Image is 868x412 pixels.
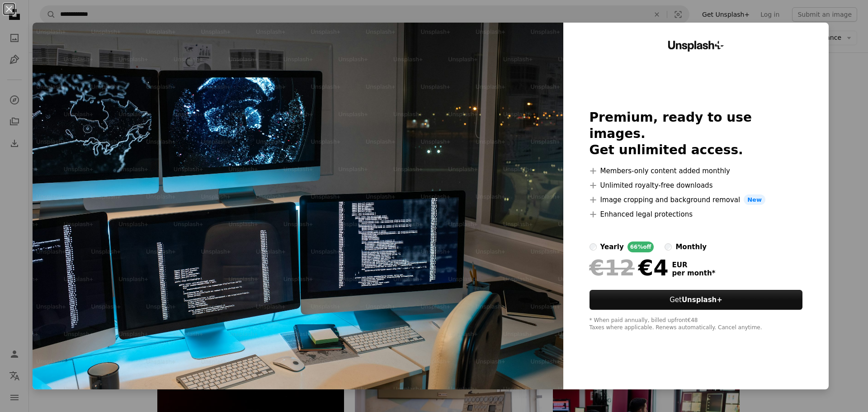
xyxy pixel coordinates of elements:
input: monthly [665,243,672,251]
div: monthly [675,242,707,252]
div: yearly [600,242,624,252]
li: Unlimited royalty-free downloads [590,180,803,191]
span: New [744,194,765,205]
li: Enhanced legal protections [590,209,803,220]
h2: Premium, ready to use images. Get unlimited access. [590,109,803,158]
div: 66% off [627,242,654,252]
input: yearly66%off [590,243,597,251]
button: GetUnsplash+ [590,290,803,310]
div: €4 [590,256,669,279]
li: Image cropping and background removal [590,194,803,205]
strong: Unsplash+ [682,296,722,304]
span: EUR [672,261,716,269]
span: €12 [590,256,635,279]
li: Members-only content added monthly [590,166,803,176]
span: per month * [672,269,716,277]
div: * When paid annually, billed upfront €48 Taxes where applicable. Renews automatically. Cancel any... [590,317,803,331]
